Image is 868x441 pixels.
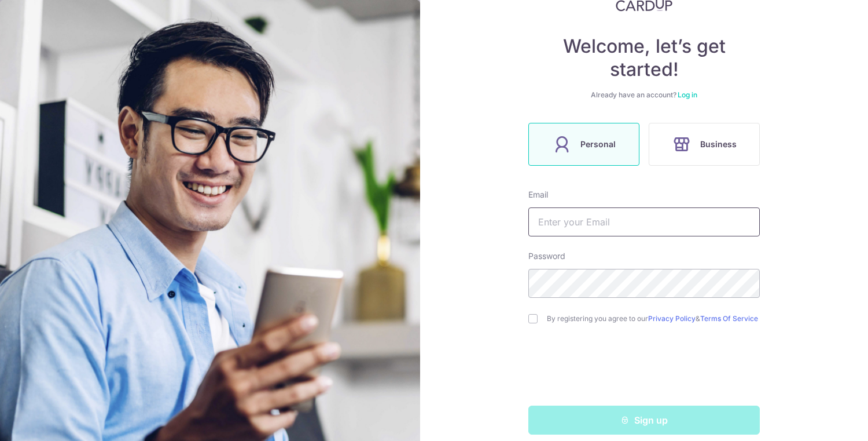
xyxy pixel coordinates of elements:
a: Business [644,123,764,166]
div: Already have an account? [528,90,760,100]
label: By registering you agree to our & [547,314,760,323]
a: Privacy Policy [648,314,696,323]
label: Email [528,189,548,201]
a: Terms Of Service [700,314,758,323]
a: Personal [524,123,644,166]
span: Business [700,137,737,151]
iframe: reCAPTCHA [556,347,732,392]
h4: Welcome, let’s get started! [528,35,760,81]
span: Personal [580,137,616,151]
input: Enter your Email [528,207,760,236]
label: Password [528,250,565,262]
a: Log in [678,90,697,99]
